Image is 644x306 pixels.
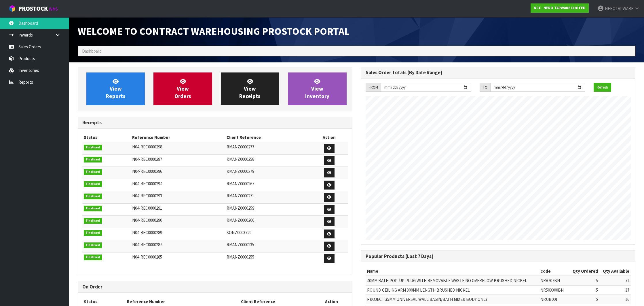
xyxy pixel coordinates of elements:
span: RMANZ0000258 [227,156,254,162]
span: Finalised [84,230,102,236]
span: Finalised [84,194,102,199]
span: View Receipts [239,78,261,100]
th: Qty Available [599,267,631,276]
div: FROM [366,83,381,92]
span: Finalised [84,255,102,260]
th: Qty Ordered [569,267,599,276]
small: WMS [49,6,58,12]
span: RMANZ0000235 [227,242,254,247]
strong: N04 - NERO TAPWARE LIMITED [534,5,586,10]
a: ViewOrders [153,72,212,105]
td: ROUND CEILING ARM 300MM LENGTH BRUSHED NICKEL [366,285,539,294]
h3: On Order [82,284,348,290]
td: PROJECT 35MM UNIVERSAL WALL BASIN/BATH MIXER BODY ONLY [366,295,539,304]
a: ViewInventory [288,72,346,105]
span: RMANZ0000255 [227,254,254,260]
span: N04-REC0000293 [132,193,162,198]
span: N04-REC0000298 [132,144,162,150]
th: Code [539,267,569,276]
button: Refresh [594,83,611,92]
td: NRA707BN [539,276,569,285]
a: ViewReceipts [221,72,279,105]
span: Finalised [84,206,102,211]
th: Name [366,267,539,276]
td: 40MM BATH POP-UP PLUG WITH REMOVABLE WASTE NO OVERFLOW BRUSHED NICKEL [366,276,539,285]
span: RMANZ0000271 [227,193,254,198]
span: Finalised [84,157,102,162]
span: N04-REC0000289 [132,230,162,235]
span: Finalised [84,145,102,150]
span: SONZ0003729 [227,230,251,235]
span: RMANZ0000279 [227,169,254,174]
span: RMANZ0000260 [227,217,254,223]
td: NR503300BN [539,285,569,294]
span: Finalised [84,169,102,175]
td: 16 [599,295,631,304]
td: 5 [569,285,599,294]
span: Dashboard [82,48,102,54]
h3: Sales Order Totals (By Date Range) [366,70,631,75]
span: View Inventory [305,78,329,100]
span: N04-REC0000297 [132,156,162,162]
span: N04-REC0000296 [132,169,162,174]
td: 37 [599,285,631,294]
td: 5 [569,276,599,285]
td: 71 [599,276,631,285]
div: TO [480,83,490,92]
a: ViewReports [86,72,145,105]
span: RMANZ0000267 [227,181,254,186]
h3: Popular Products (Last 7 Days) [366,254,631,259]
th: Reference Number [131,133,225,142]
span: Finalised [84,218,102,224]
img: cube-alt.png [9,5,16,12]
span: Welcome to Contract Warehousing ProStock Portal [78,25,349,38]
span: NEROTAPWARE [605,6,633,11]
span: N04-REC0000294 [132,181,162,186]
th: Status [82,133,131,142]
td: 5 [569,295,599,304]
span: Finalised [84,181,102,187]
span: N04-REC0000290 [132,217,162,223]
span: RMANZ0000277 [227,144,254,150]
span: N04-REC0000291 [132,205,162,211]
h3: Receipts [82,120,348,125]
span: N04-REC0000287 [132,242,162,247]
span: N04-REC0000285 [132,254,162,260]
td: NRUB001 [539,295,569,304]
span: View Reports [106,78,126,100]
th: Action [311,133,347,142]
span: View Orders [174,78,191,100]
span: RMANZ0000259 [227,205,254,211]
th: Client Reference [225,133,311,142]
span: Finalised [84,242,102,248]
span: ProStock [18,5,48,12]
